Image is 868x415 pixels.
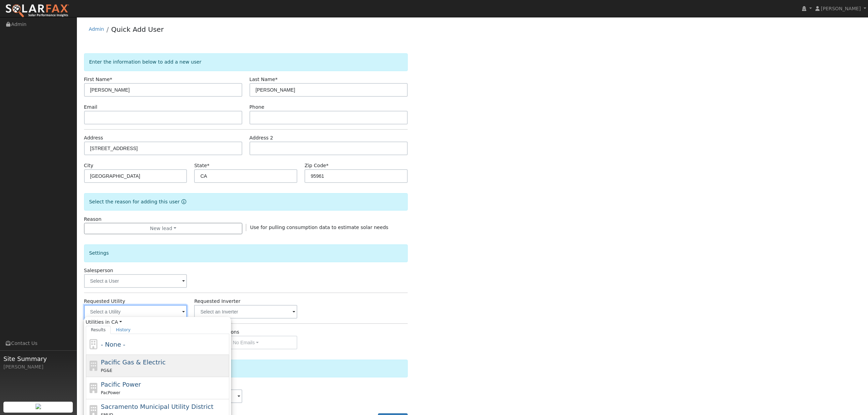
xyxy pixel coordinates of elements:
[101,359,165,366] span: Pacific Gas & Electric
[180,199,186,204] a: Reason for new user
[84,76,112,83] label: First Name
[111,319,122,326] a: CA
[101,341,125,348] span: - None -
[84,216,101,223] label: Reason
[84,244,408,262] div: Settings
[86,326,111,334] a: Results
[84,274,187,288] input: Select a User
[249,134,273,142] label: Address 2
[3,354,73,363] span: Site Summary
[821,6,861,11] span: [PERSON_NAME]
[84,298,125,305] label: Requested Utility
[304,162,328,169] label: Zip Code
[89,26,104,32] a: Admin
[101,368,112,373] span: PG&E
[101,381,141,388] span: Pacific Power
[275,77,277,82] span: Required
[84,360,408,377] div: Actions
[110,77,112,82] span: Required
[84,104,97,111] label: Email
[3,363,73,371] div: [PERSON_NAME]
[101,403,213,410] span: Sacramento Municipal Utility District
[84,223,242,235] button: New lead
[194,305,297,319] input: Select an Inverter
[249,104,265,111] label: Phone
[84,53,408,71] div: Enter the information below to add a new user
[249,76,277,83] label: Last Name
[84,305,187,319] input: Select a Utility
[111,25,164,34] a: Quick Add User
[111,326,136,334] a: History
[84,162,94,169] label: City
[207,163,209,168] span: Required
[194,162,209,169] label: State
[84,267,113,274] label: Salesperson
[36,404,41,409] img: retrieve
[84,134,103,142] label: Address
[194,298,240,305] label: Requested Inverter
[84,193,408,211] div: Select the reason for adding this user
[326,163,328,168] span: Required
[86,319,229,326] span: Utilities in
[250,225,389,230] span: Use for pulling consumption data to estimate solar needs
[101,390,120,395] span: PacPower
[5,4,69,18] img: SolarFax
